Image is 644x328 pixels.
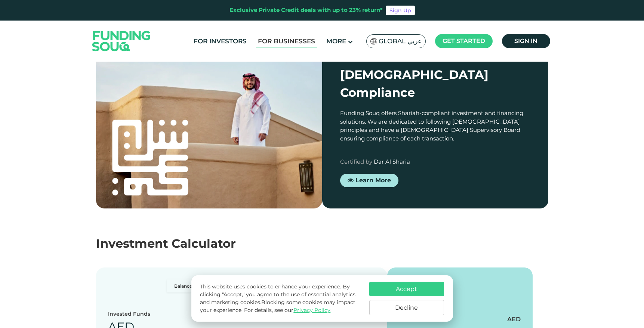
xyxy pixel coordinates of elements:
[293,307,330,313] a: Privacy Policy
[369,300,444,315] button: Decline
[514,37,537,44] span: Sign in
[399,279,521,287] div: Total Cash Return
[369,282,444,296] button: Accept
[256,35,317,47] a: For Businesses
[355,176,391,183] span: Learn More
[326,37,346,45] span: More
[386,6,415,15] a: Sign Up
[229,6,383,15] div: Exclusive Private Credit deals with up to 23% return*
[167,279,237,293] label: Balanced Auto-investing
[192,35,249,47] a: For Investors
[167,279,317,293] div: Basic radio toggle button group
[172,236,236,251] span: Calculator
[85,22,158,60] img: Logo
[374,158,410,165] span: Dar Al Sharia
[108,310,150,318] div: Invested Funds
[96,48,322,208] img: shariah-img
[200,299,355,313] span: Blocking some cookies may impact your experience.
[96,236,168,251] span: Investment
[502,34,550,48] a: Sign in
[340,158,372,165] span: Certified by
[340,66,530,102] div: [DEMOGRAPHIC_DATA] Compliance
[340,173,398,187] a: Learn More
[200,283,361,314] p: This website uses cookies to enhance your experience. By clicking "Accept," you agree to the use ...
[340,109,530,143] div: Funding Souq offers Shariah-compliant investment and financing solutions. We are dedicated to fol...
[379,37,422,46] span: Global عربي
[244,307,332,313] span: For details, see our .
[370,38,377,44] img: SA Flag
[399,315,444,323] div: Invested Amount
[507,316,521,323] span: AED
[443,37,485,44] span: Get started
